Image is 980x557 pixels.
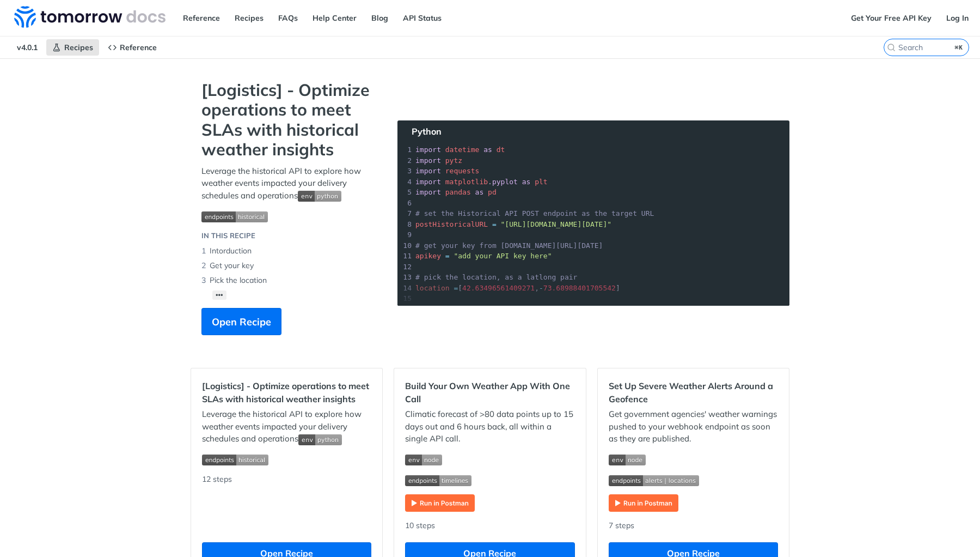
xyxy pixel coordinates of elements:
[202,453,371,466] span: Expand image
[405,520,574,531] div: 10 steps
[609,520,778,531] div: 7 steps
[202,474,371,531] div: 12 steps
[952,42,966,53] kbd: ⌘K
[298,191,341,202] img: env
[609,475,699,486] img: endpoint
[405,494,475,512] img: Run in Postman
[405,475,471,486] img: endpoint
[201,80,376,160] strong: [Logistics] - Optimize operations to meet SLAs with historical weather insights
[298,433,342,444] span: Expand image
[64,43,93,52] span: Recipes
[11,39,44,56] span: v4.0.1
[201,308,281,335] button: Open Recipe
[405,453,574,466] span: Expand image
[365,10,394,26] a: Blog
[46,39,99,56] a: Recipes
[609,408,778,445] p: Get government agencies' weather warnings pushed to your webhook endpoint as soon as they are pub...
[609,497,678,507] a: Expand image
[201,258,376,273] li: Get your key
[102,39,163,56] a: Reference
[202,455,268,465] img: endpoint
[201,273,376,288] li: Pick the location
[397,10,448,26] a: API Status
[212,290,226,300] button: •••
[177,10,226,26] a: Reference
[887,43,896,52] svg: Search
[405,408,574,445] p: Climatic forecast of >80 data points up to 15 days out and 6 hours back, all within a single API ...
[202,379,371,405] h2: [Logistics] - Optimize operations to meet SLAs with historical weather insights
[201,244,376,258] li: Intorduction
[609,379,778,405] h2: Set Up Severe Weather Alerts Around a Geofence
[405,474,574,486] span: Expand image
[201,211,268,222] img: endpoint
[405,455,442,465] img: env
[272,10,304,26] a: FAQs
[609,494,678,512] img: Run in Postman
[202,408,371,445] p: Leverage the historical API to explore how weather events impacted your delivery schedules and op...
[609,453,778,466] span: Expand image
[609,455,646,465] img: env
[201,231,255,241] div: In this Recipe
[212,314,271,329] span: Open Recipe
[845,10,938,26] a: Get Your Free API Key
[307,10,363,26] a: Help Center
[298,190,341,201] span: Expand image
[940,10,975,26] a: Log In
[120,43,157,52] span: Reference
[405,497,475,507] a: Expand image
[298,434,342,445] img: env
[229,10,269,26] a: Recipes
[14,6,166,28] img: Tomorrow.io Weather API Docs
[201,210,376,222] span: Expand image
[405,379,574,405] h2: Build Your Own Weather App With One Call
[609,474,778,486] span: Expand image
[201,165,376,202] p: Leverage the historical API to explore how weather events impacted your delivery schedules and op...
